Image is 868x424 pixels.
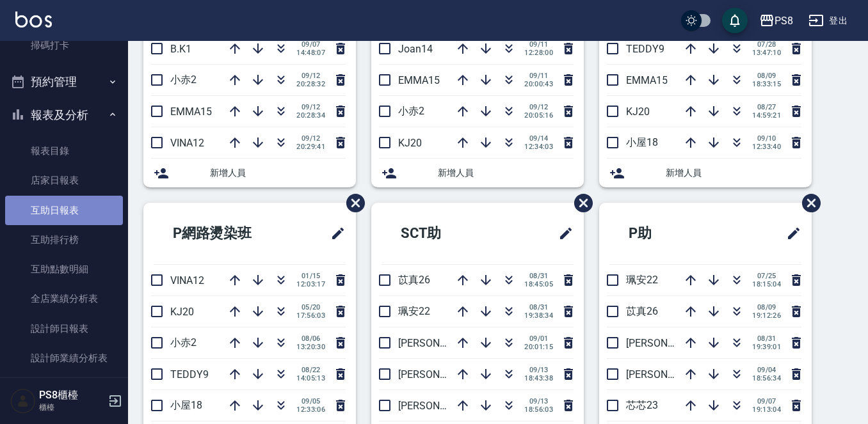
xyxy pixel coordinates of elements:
span: 12:28:00 [524,49,553,57]
img: Logo [15,12,52,27]
span: 14:05:13 [296,374,325,382]
button: save [722,8,748,33]
span: 13:20:30 [296,343,325,351]
span: 08/27 [752,103,781,111]
span: 01/15 [296,272,325,280]
span: 08/22 [296,366,325,374]
span: 18:43:38 [524,374,553,382]
span: B.K1 [170,43,191,55]
span: 珮安22 [398,305,430,317]
span: 14:59:21 [752,111,781,120]
span: 12:33:06 [296,405,325,414]
span: 08/06 [296,334,325,343]
span: 08/09 [752,303,781,311]
span: TEDDY9 [626,43,664,55]
span: 09/05 [296,397,325,405]
span: 08/31 [524,303,553,311]
span: 新增人員 [438,166,574,180]
span: 修改班表的標題 [551,218,574,249]
a: 店家日報表 [5,166,123,195]
h2: SCT助 [382,210,506,256]
span: 12:34:03 [524,143,553,151]
span: 09/04 [752,366,781,374]
span: 09/12 [296,134,325,143]
span: 05/20 [296,303,325,311]
span: KJ20 [626,106,650,118]
span: 08/31 [752,334,781,343]
span: Joan14 [398,43,433,55]
span: 09/11 [524,72,553,80]
span: 刪除班表 [792,184,823,222]
a: 設計師業績月報表 [5,373,123,402]
span: 刪除班表 [337,184,367,222]
span: 修改班表的標題 [778,218,801,249]
span: 12:33:40 [752,143,781,151]
span: 刪除班表 [565,184,595,222]
h2: P助 [609,210,725,256]
div: 新增人員 [371,159,584,187]
a: 設計師業績分析表 [5,343,123,373]
span: 修改班表的標題 [323,218,346,249]
h2: P網路燙染班 [154,210,296,256]
div: PS8 [775,13,793,29]
span: 09/12 [296,103,325,111]
a: 報表目錄 [5,136,123,166]
span: 小赤2 [170,336,197,349]
span: 09/13 [524,366,553,374]
a: 互助排行榜 [5,225,123,255]
span: 18:45:05 [524,280,553,288]
span: 08/31 [524,272,553,280]
span: 20:29:41 [296,143,325,151]
span: 小赤2 [170,74,197,86]
span: 新增人員 [666,166,801,180]
span: [PERSON_NAME]28 [398,337,486,349]
span: 09/10 [752,134,781,143]
span: 09/13 [524,397,553,405]
span: 18:56:34 [752,374,781,382]
button: 登出 [803,9,853,33]
button: PS8 [754,8,798,34]
span: 珮安22 [626,274,658,286]
span: 20:28:34 [296,111,325,120]
span: 19:39:01 [752,343,781,351]
span: [PERSON_NAME]29 [398,368,486,381]
span: KJ20 [398,137,422,149]
span: 09/12 [524,103,553,111]
span: EMMA15 [398,74,440,86]
span: 09/12 [296,72,325,80]
span: 小赤2 [398,105,424,117]
span: 09/01 [524,334,553,343]
span: 12:03:17 [296,280,325,288]
span: 19:12:26 [752,311,781,320]
span: 19:13:04 [752,405,781,414]
a: 互助日報表 [5,196,123,225]
span: 20:28:32 [296,80,325,88]
a: 掃碼打卡 [5,31,123,60]
img: Person [10,388,36,414]
a: 互助點數明細 [5,255,123,284]
span: 07/25 [752,272,781,280]
button: 預約管理 [5,65,123,98]
span: 芯芯23 [626,399,658,411]
span: EMMA15 [170,106,212,118]
span: 20:00:43 [524,80,553,88]
span: TEDDY9 [170,368,209,381]
button: 報表及分析 [5,98,123,132]
span: 18:15:04 [752,280,781,288]
div: 新增人員 [599,159,812,187]
span: 09/07 [296,40,325,49]
p: 櫃檯 [39,402,104,413]
span: 新增人員 [210,166,346,180]
a: 全店業績分析表 [5,284,123,313]
a: 設計師日報表 [5,314,123,343]
span: [PERSON_NAME]24 [626,368,714,381]
span: 09/14 [524,134,553,143]
span: 小屋18 [626,136,658,148]
span: 09/11 [524,40,553,49]
div: 新增人員 [143,159,356,187]
span: 08/09 [752,72,781,80]
span: 09/07 [752,397,781,405]
span: 17:56:03 [296,311,325,320]
span: 苡真26 [398,274,430,286]
span: VINA12 [170,137,204,149]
